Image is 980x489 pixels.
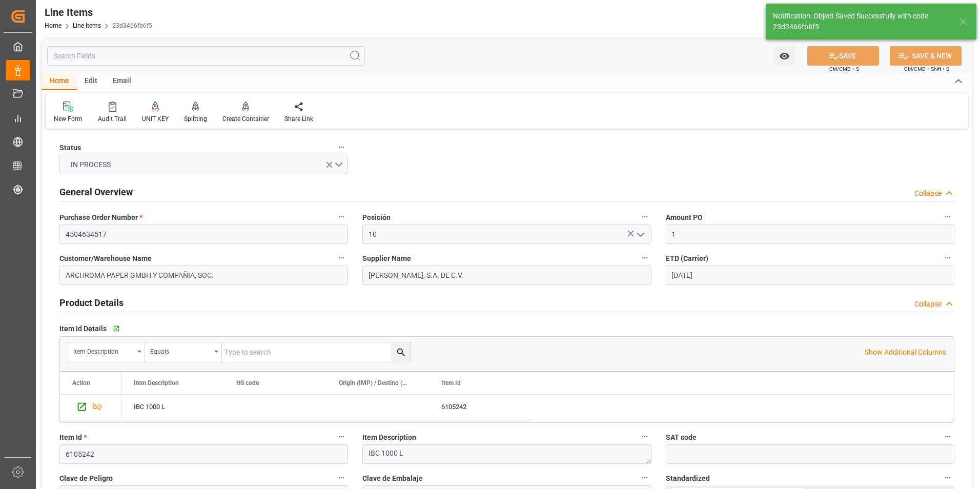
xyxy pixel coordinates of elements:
[335,471,348,484] button: Clave de Peligro
[121,395,224,419] div: IBC 1000 L
[59,155,348,174] button: open menu
[45,22,62,29] a: Home
[134,379,179,386] span: Item Description
[59,296,124,310] h2: Product Details
[335,140,348,154] button: Status
[42,73,77,90] div: Home
[904,65,949,73] span: Ctrl/CMD + Shift + S
[914,188,942,199] div: Collapse
[72,379,90,386] div: Action
[98,114,127,124] div: Audit Trail
[59,473,113,484] span: Clave de Peligro
[362,212,391,223] span: Posición
[666,432,697,443] span: SAT code
[362,444,651,464] textarea: IBC 1000 L
[666,266,954,285] input: DD.MM.YYYY
[429,395,532,419] div: 6105242
[666,212,703,223] span: Amount PO
[105,73,139,90] div: Email
[66,159,116,170] span: IN PROCESS
[362,432,416,443] span: Item Description
[335,210,348,223] button: Purchase Order Number *
[121,395,532,419] div: Press SPACE to select this row.
[941,210,954,223] button: Amount PO
[222,114,269,124] div: Create Container
[914,299,942,310] div: Collapse
[59,142,81,153] span: Status
[890,46,962,66] button: SAVE & NEW
[362,253,411,264] span: Supplier Name
[335,430,348,443] button: Item Id *
[73,344,134,356] div: Item Description
[632,227,647,242] button: open menu
[638,210,651,223] button: Posición
[941,251,954,264] button: ETD (Carrier)
[59,185,133,199] h2: General Overview
[362,473,423,484] span: Clave de Embalaje
[54,114,83,124] div: New Form
[638,251,651,264] button: Supplier Name
[807,46,879,66] button: SAVE
[59,323,107,334] span: Item Id Details
[60,395,121,419] div: Press SPACE to select this row.
[391,342,411,362] button: search button
[59,212,142,223] span: Purchase Order Number
[222,342,411,362] input: Type to search
[339,379,407,386] span: Origin (IMP) / Destino (EXPO)
[184,114,207,124] div: Splitting
[941,430,954,443] button: SAT code
[638,430,651,443] button: Item Description
[68,342,145,362] button: open menu
[865,347,946,358] p: Show Additional Columns
[666,253,708,264] span: ETD (Carrier)
[47,46,365,66] input: Search Fields
[142,114,169,124] div: UNIT KEY
[362,225,651,244] input: Type to search/select
[73,22,101,29] a: Line Items
[59,432,87,443] span: Item Id
[284,114,313,124] div: Share Link
[45,5,152,20] div: Line Items
[638,471,651,484] button: Clave de Embalaje
[77,73,105,90] div: Edit
[666,473,710,484] span: Standardized
[150,344,211,356] div: Equals
[59,253,152,264] span: Customer/Warehouse Name
[829,65,859,73] span: Ctrl/CMD + S
[145,342,222,362] button: open menu
[441,379,461,386] span: Item Id
[941,471,954,484] button: Standardized
[236,379,259,386] span: HS code
[774,46,795,66] button: open menu
[773,11,949,32] div: Notification: Object Saved Successfully with code 23d3466fb6f5
[335,251,348,264] button: Customer/Warehouse Name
